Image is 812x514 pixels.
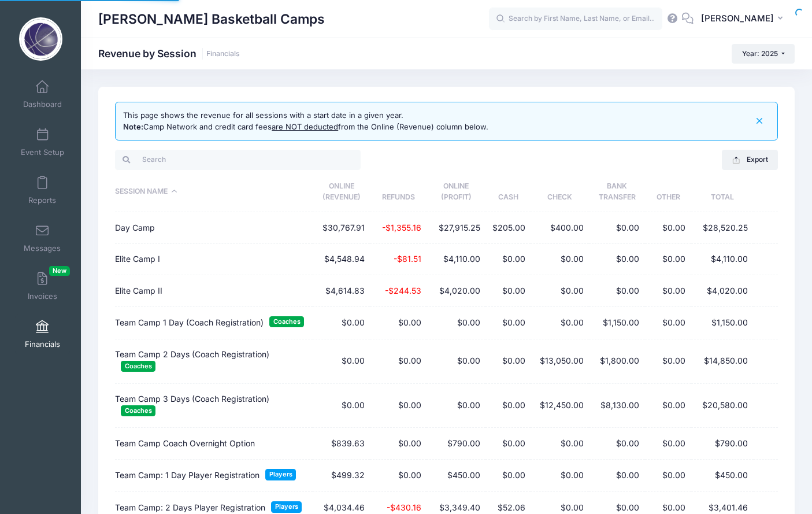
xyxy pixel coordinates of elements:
[121,405,155,416] span: Coaches
[427,460,485,492] td: $450.00
[115,244,313,275] td: Elite Camp I
[691,275,754,306] td: $4,020.00
[589,244,645,275] td: $0.00
[645,339,691,384] td: $0.00
[489,8,662,31] input: Search by First Name, Last Name, or Email...
[15,218,70,258] a: Messages
[370,339,427,384] td: $0.00
[115,150,361,169] input: Search
[115,212,313,243] td: Day Camp
[98,47,240,60] h1: Revenue by Session
[645,307,691,339] td: $0.00
[427,384,485,428] td: $0.00
[115,428,313,459] td: Team Camp Coach Overnight Option
[531,172,589,213] th: Check: activate to sort column ascending
[485,428,531,459] td: $0.00
[645,212,691,243] td: $0.00
[15,74,70,114] a: Dashboard
[531,244,589,275] td: $0.00
[370,212,427,243] td: -$1,355.16
[701,12,774,25] span: [PERSON_NAME]
[589,460,645,492] td: $0.00
[271,501,302,512] span: Players
[589,384,645,428] td: $8,130.00
[645,384,691,428] td: $0.00
[427,275,485,306] td: $4,020.00
[694,6,795,32] button: [PERSON_NAME]
[589,428,645,459] td: $0.00
[732,44,795,64] button: Year: 2025
[313,212,370,243] td: $30,767.91
[269,316,304,327] span: Coaches
[531,339,589,384] td: $13,050.00
[645,172,691,213] th: Other: activate to sort column ascending
[722,150,778,169] button: Export
[115,172,313,213] th: Session Name: activate to sort column descending
[98,6,325,32] h1: [PERSON_NAME] Basketball Camps
[589,172,645,213] th: BankTransfer: activate to sort column ascending
[15,170,70,210] a: Reports
[531,428,589,459] td: $0.00
[23,99,62,109] span: Dashboard
[645,460,691,492] td: $0.00
[123,110,488,132] div: This page shows the revenue for all sessions with a start date in a given year. Camp Network and ...
[28,195,56,205] span: Reports
[28,291,57,301] span: Invoices
[15,266,70,306] a: InvoicesNew
[531,212,589,243] td: $400.00
[370,244,427,275] td: -$81.51
[589,212,645,243] td: $0.00
[370,307,427,339] td: $0.00
[19,17,62,61] img: Sean O'Regan Basketball Camps
[24,243,61,253] span: Messages
[370,428,427,459] td: $0.00
[485,307,531,339] td: $0.00
[589,339,645,384] td: $1,800.00
[427,172,485,213] th: Online(Profit): activate to sort column ascending
[115,307,313,339] td: Team Camp 1 Day (Coach Registration)
[370,460,427,492] td: $0.00
[485,212,531,243] td: $205.00
[370,172,427,213] th: Refunds: activate to sort column ascending
[313,172,370,213] th: Online(Revenue): activate to sort column ascending
[121,361,155,372] span: Coaches
[691,460,754,492] td: $450.00
[691,428,754,459] td: $790.00
[691,244,754,275] td: $4,110.00
[531,307,589,339] td: $0.00
[691,212,754,243] td: $28,520.25
[691,307,754,339] td: $1,150.00
[15,122,70,162] a: Event Setup
[115,275,313,306] td: Elite Camp II
[272,122,338,131] u: are NOT deducted
[265,469,296,480] span: Players
[691,172,754,213] th: Total: activate to sort column ascending
[645,428,691,459] td: $0.00
[589,275,645,306] td: $0.00
[313,275,370,306] td: $4,614.83
[206,50,240,58] a: Financials
[485,244,531,275] td: $0.00
[531,460,589,492] td: $0.00
[115,339,313,384] td: Team Camp 2 Days (Coach Registration)
[427,428,485,459] td: $790.00
[313,460,370,492] td: $499.32
[313,244,370,275] td: $4,548.94
[531,384,589,428] td: $12,450.00
[115,384,313,428] td: Team Camp 3 Days (Coach Registration)
[691,384,754,428] td: $20,580.00
[123,122,143,131] b: Note:
[742,49,778,58] span: Year: 2025
[25,339,60,349] span: Financials
[313,339,370,384] td: $0.00
[370,384,427,428] td: $0.00
[691,339,754,384] td: $14,850.00
[313,384,370,428] td: $0.00
[115,460,313,492] td: Team Camp: 1 Day Player Registration
[485,460,531,492] td: $0.00
[370,275,427,306] td: -$244.53
[427,307,485,339] td: $0.00
[313,307,370,339] td: $0.00
[427,339,485,384] td: $0.00
[485,172,531,213] th: Cash: activate to sort column ascending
